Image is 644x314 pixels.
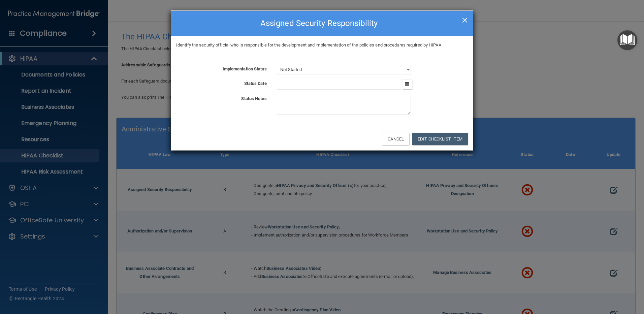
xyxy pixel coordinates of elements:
[412,133,468,145] button: Edit Checklist Item
[382,133,409,145] button: Cancel
[462,12,468,26] span: ×
[223,66,267,71] b: Implementation Status
[244,81,267,86] b: Status Date
[617,30,637,50] button: Open Resource Center
[171,41,473,49] div: Identify the security official who is responsible for the development and implementation of the p...
[176,16,468,31] h4: Assigned Security Responsibility
[241,96,266,101] b: Status Notes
